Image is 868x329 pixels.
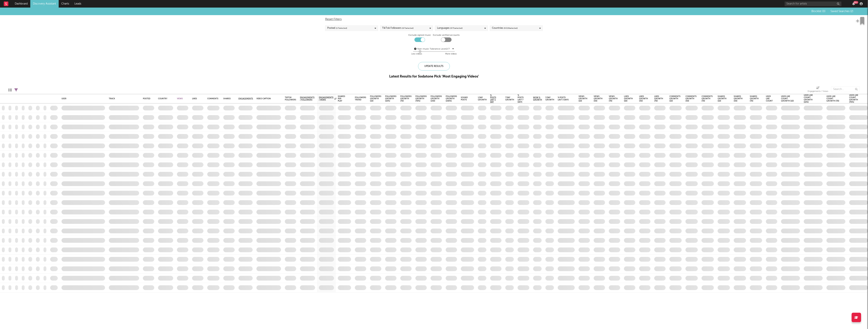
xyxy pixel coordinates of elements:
[854,1,858,4] div: 99 +
[411,52,422,56] div: Less videos
[850,10,853,13] span: ( 2 )
[256,98,275,100] div: Video Caption
[504,26,518,30] span: ( 0 / 228 selected)
[686,95,697,102] div: Comments Growth (3d)
[223,98,231,100] div: Shares
[418,62,450,71] div: Update Results
[408,33,431,37] label: Exclude signed music
[827,95,840,102] div: User Like Count Growth (7d)
[734,95,743,102] div: Shares Growth (3d)
[325,17,543,22] div: Reset Filters
[558,96,569,101] div: % Posts Last 3 Days
[389,74,479,79] div: Latest Results for Sodatone Pick ' Most Engaging Videos '
[822,10,826,13] span: ( 0 )
[461,96,468,101] div: Sound Posts
[382,26,414,30] div: TikTok Followers
[808,85,828,95] div: Engagements / Views
[505,96,514,101] div: 7 Day Growth
[207,98,218,100] div: Comments
[300,96,315,101] span: Engagements / Followers
[781,95,794,102] div: User Like Count Growth (1d)
[804,94,817,103] div: User Like Count Growth (1d%)
[336,26,347,30] span: ( 1 / 7 selected)
[446,95,457,102] div: Followers Growth (14d%)
[718,95,727,102] div: Shares Growth (1d)
[812,10,826,13] span: Blocklist
[177,98,183,100] div: Views
[594,95,603,102] div: Views Growth (3d)
[831,10,853,13] span: Saved Searches
[766,95,773,102] div: User Like Count
[433,33,460,37] label: Exclude verified accounts
[849,94,863,103] div: User Like Count Growth (7d%)
[702,95,713,102] div: Comments Growth (7d)
[319,96,333,101] span: Engagements / Views
[355,96,366,101] div: Followers Trend
[450,26,463,30] span: ( 0 / 71 selected)
[285,96,296,101] div: TikTok Followers
[490,94,496,103] span: % Posts Last 1 Day
[478,96,487,101] div: 1 Day Growth
[192,98,198,100] div: Likes
[370,95,381,102] div: Followers Growth (1d)
[533,96,542,101] span: WoW % Growth
[109,98,137,100] div: Track
[327,26,347,30] div: Posted
[579,95,587,102] div: Views Growth (1d)
[624,95,633,102] div: Likes Growth (1d)
[654,95,663,102] div: Likes Growth (7d)
[417,47,451,51] div: Non-music Tolerance: Level 2 / 7
[338,95,345,102] div: Shares Per Play
[238,98,253,100] span: Engagements
[14,85,18,95] div: Filters(1 filter active)
[431,95,442,102] div: Followers Growth (14d)
[831,86,860,92] input: Search...
[143,98,152,100] div: Posted
[400,95,412,102] div: Followers Growth (7d)
[639,95,648,102] div: Likes Growth (3d)
[492,26,518,30] div: Countries
[158,98,171,100] div: Country
[9,85,12,95] div: Edit Columns
[750,95,759,102] div: Shares Growth (7d)
[808,89,828,94] div: Engagements / Views
[415,95,427,102] div: Followers Growth (7d%)
[385,95,397,102] div: Followers Growth (1d%)
[785,2,842,6] input: Search for artists
[830,10,853,13] button: Saved Searches (2)
[545,96,554,101] div: 3 Day Growth
[669,95,681,102] div: Comments Growth (1d)
[852,2,855,5] button: 99+
[518,94,524,103] div: % Posts Last 7 Days
[62,98,103,100] div: User
[609,95,618,102] div: Views Growth (7d)
[437,26,463,30] div: Languages
[402,26,414,30] span: ( 6 / 7 selected)
[445,52,457,56] div: More videos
